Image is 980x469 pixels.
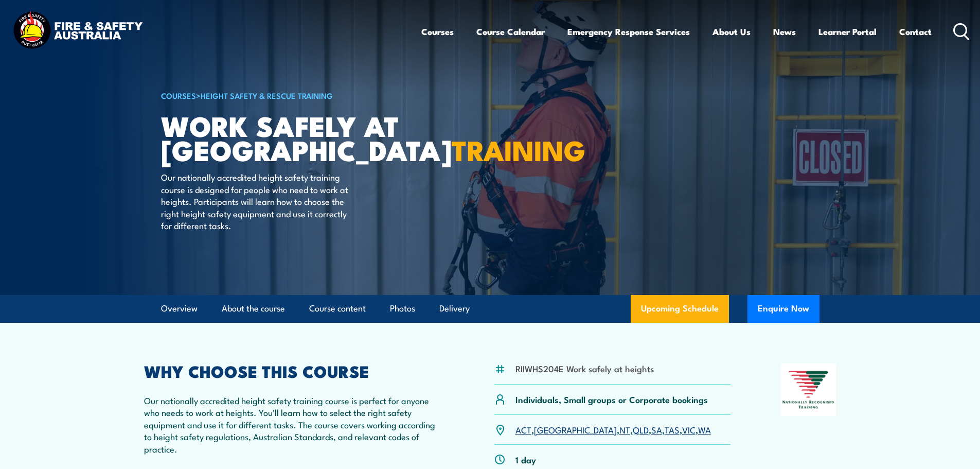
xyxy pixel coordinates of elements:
a: Emergency Response Services [567,18,690,45]
a: About Us [712,18,751,45]
h1: Work Safely at [GEOGRAPHIC_DATA] [161,113,415,161]
p: 1 day [515,454,536,465]
a: NT [619,423,630,436]
a: QLD [633,423,649,436]
li: RIIWHS204E Work safely at heights [515,362,654,374]
a: Overview [161,295,198,322]
a: Contact [899,18,932,45]
a: [GEOGRAPHIC_DATA] [534,423,617,436]
a: ACT [515,423,531,436]
a: Courses [421,18,454,45]
a: Learner Portal [818,18,877,45]
a: Delivery [439,295,470,322]
a: WA [698,423,711,436]
strong: TRAINING [452,128,585,170]
a: SA [651,423,662,436]
button: Enquire Now [747,295,819,323]
a: Upcoming Schedule [631,295,729,323]
a: TAS [665,423,680,436]
a: Course content [309,295,366,322]
a: Photos [390,295,415,322]
a: Course Calendar [476,18,545,45]
a: VIC [682,423,696,436]
img: Nationally Recognised Training logo. [781,363,836,416]
p: , , , , , , , [515,424,711,436]
a: News [773,18,796,45]
p: Our nationally accredited height safety training course is perfect for anyone who needs to work a... [144,394,444,455]
a: Height Safety & Rescue Training [201,90,333,101]
h2: WHY CHOOSE THIS COURSE [144,363,444,378]
a: COURSES [161,90,196,101]
a: About the course [222,295,285,322]
p: Individuals, Small groups or Corporate bookings [515,393,708,405]
p: Our nationally accredited height safety training course is designed for people who need to work a... [161,171,349,231]
h6: > [161,89,415,101]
